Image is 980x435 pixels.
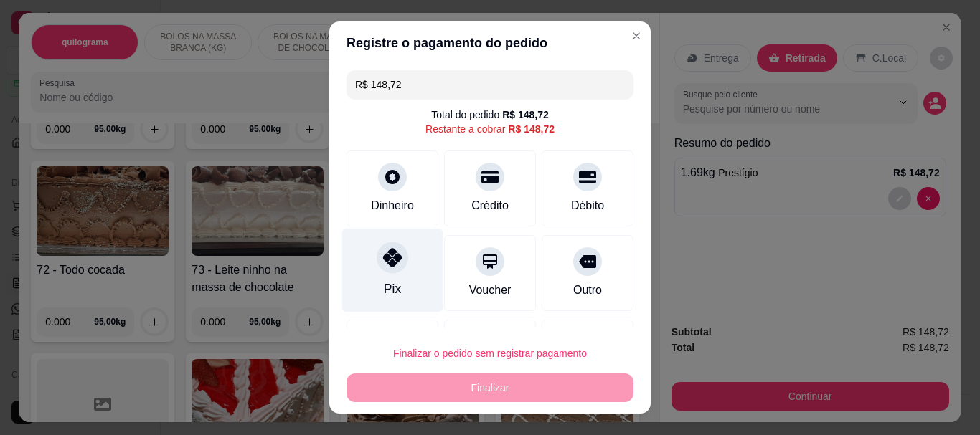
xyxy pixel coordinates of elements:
div: Crédito [471,197,509,214]
div: Dinheiro [371,197,414,214]
button: Close [625,24,648,47]
input: Ex.: hambúrguer de cordeiro [355,70,625,99]
div: Total do pedido [431,107,549,122]
div: Débito [571,197,604,214]
div: Voucher [469,282,512,299]
div: Outro [573,282,602,299]
div: Restante a cobrar [425,122,555,136]
div: Pix [384,280,401,299]
header: Registre o pagamento do pedido [329,21,651,64]
button: Finalizar o pedido sem registrar pagamento [347,339,633,368]
div: R$ 148,72 [508,122,555,136]
div: R$ 148,72 [502,107,549,122]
